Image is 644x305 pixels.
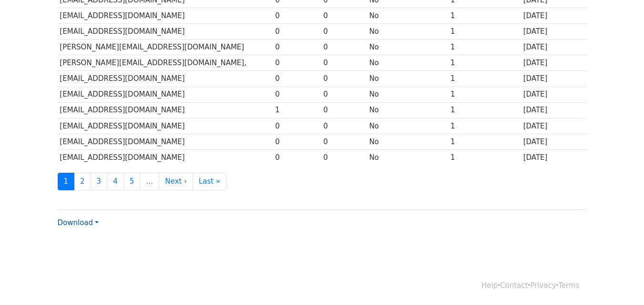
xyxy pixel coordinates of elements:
td: [DATE] [521,118,587,134]
td: No [367,39,449,55]
td: [DATE] [521,87,587,102]
iframe: Chat Widget [596,259,644,305]
td: 1 [448,134,521,149]
td: [DATE] [521,55,587,71]
td: 0 [273,134,321,149]
td: 0 [273,8,321,24]
td: 0 [273,118,321,134]
td: 1 [448,71,521,87]
a: Terms [558,281,579,290]
td: No [367,8,449,24]
td: [EMAIL_ADDRESS][DOMAIN_NAME] [58,8,273,24]
td: No [367,102,449,118]
td: [EMAIL_ADDRESS][DOMAIN_NAME] [58,134,273,149]
td: [PERSON_NAME][EMAIL_ADDRESS][DOMAIN_NAME], [58,55,273,71]
td: 0 [321,24,367,39]
td: 0 [273,39,321,55]
a: Next › [159,173,193,190]
a: Contact [500,281,528,290]
td: [DATE] [521,24,587,39]
td: [EMAIL_ADDRESS][DOMAIN_NAME] [58,118,273,134]
td: No [367,134,449,149]
td: [EMAIL_ADDRESS][DOMAIN_NAME] [58,149,273,165]
a: 2 [74,173,91,190]
a: 3 [91,173,108,190]
td: 0 [273,24,321,39]
td: No [367,71,449,87]
td: 0 [273,87,321,102]
td: 0 [321,55,367,71]
td: [DATE] [521,149,587,165]
td: 0 [321,87,367,102]
td: [EMAIL_ADDRESS][DOMAIN_NAME] [58,71,273,87]
td: 1 [448,55,521,71]
td: 1 [448,118,521,134]
td: [DATE] [521,134,587,149]
a: Privacy [530,281,556,290]
td: 0 [273,55,321,71]
td: 1 [448,39,521,55]
td: 0 [321,118,367,134]
td: 0 [273,71,321,87]
td: 0 [321,134,367,149]
td: [DATE] [521,8,587,24]
a: 5 [123,173,141,190]
td: [DATE] [521,102,587,118]
a: 4 [107,173,124,190]
td: 0 [321,149,367,165]
td: 1 [448,24,521,39]
td: [PERSON_NAME][EMAIL_ADDRESS][DOMAIN_NAME] [58,39,273,55]
td: 0 [321,39,367,55]
td: No [367,55,449,71]
td: [EMAIL_ADDRESS][DOMAIN_NAME] [58,102,273,118]
td: 1 [448,87,521,102]
td: No [367,149,449,165]
td: [EMAIL_ADDRESS][DOMAIN_NAME] [58,87,273,102]
a: Download [58,218,99,227]
td: 0 [273,149,321,165]
td: 0 [321,71,367,87]
td: 1 [273,102,321,118]
td: [DATE] [521,71,587,87]
a: Help [481,281,498,290]
td: [DATE] [521,39,587,55]
td: No [367,118,449,134]
td: 1 [448,8,521,24]
td: 1 [448,149,521,165]
td: 0 [321,102,367,118]
td: [EMAIL_ADDRESS][DOMAIN_NAME] [58,24,273,39]
td: 1 [448,102,521,118]
a: 1 [58,173,75,190]
td: No [367,87,449,102]
td: 0 [321,8,367,24]
a: Last » [193,173,226,190]
td: No [367,24,449,39]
